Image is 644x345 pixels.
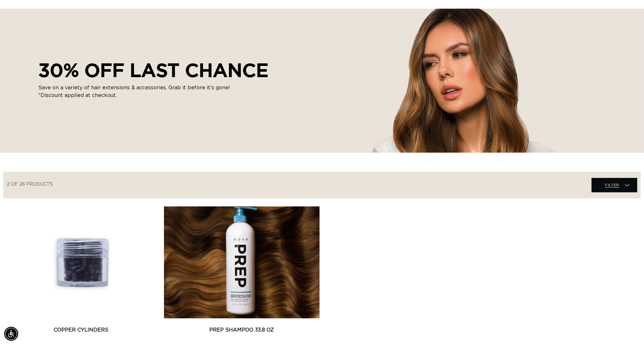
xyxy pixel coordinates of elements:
summary: Filter [592,178,637,192]
h2: 30% OFF LAST CHANCE [38,59,268,81]
span: Filter [605,179,619,191]
div: Accessibility Menu [4,327,18,341]
iframe: Chat Widget [612,314,644,345]
a: Prep Shampoo 33.8 oz [164,326,320,334]
p: Save on a variety of hair extensions & accessories. Grab it before it’s gone! *Discount applied a... [38,84,230,99]
a: Copper Cylinders [3,326,159,334]
span: 2 of 26 products [7,182,53,187]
